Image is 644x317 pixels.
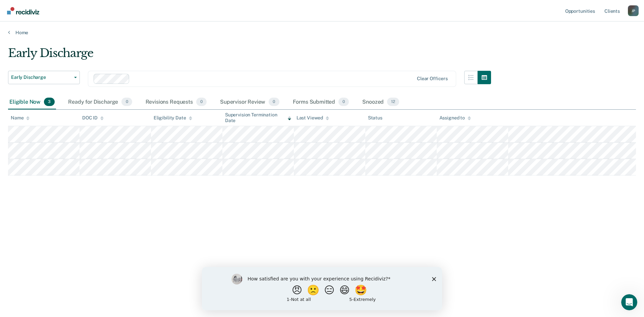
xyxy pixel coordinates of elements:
[8,30,636,36] a: Home
[154,115,192,121] div: Eligibility Date
[219,95,281,110] div: Supervisor Review0
[628,5,639,16] div: J P
[368,115,382,121] div: Status
[8,95,56,110] div: Eligible Now3
[11,115,30,121] div: Name
[387,98,399,106] span: 12
[202,267,442,310] iframe: Survey by Kim from Recidiviz
[297,115,329,121] div: Last Viewed
[291,95,351,110] div: Forms Submitted0
[196,98,207,106] span: 0
[439,115,471,121] div: Assigned to
[621,294,637,310] iframe: Intercom live chat
[44,98,55,106] span: 3
[338,98,349,106] span: 0
[8,46,491,65] div: Early Discharge
[144,95,208,110] div: Revisions Requests0
[11,74,71,80] span: Early Discharge
[7,7,39,14] img: Recidiviz
[121,98,132,106] span: 0
[67,95,133,110] div: Ready for Discharge0
[82,115,104,121] div: DOC ID
[225,112,291,123] div: Supervision Termination Date
[417,76,448,82] div: Clear officers
[628,5,639,16] button: Profile dropdown button
[8,71,80,84] button: Early Discharge
[269,98,279,106] span: 0
[361,95,400,110] div: Snoozed12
